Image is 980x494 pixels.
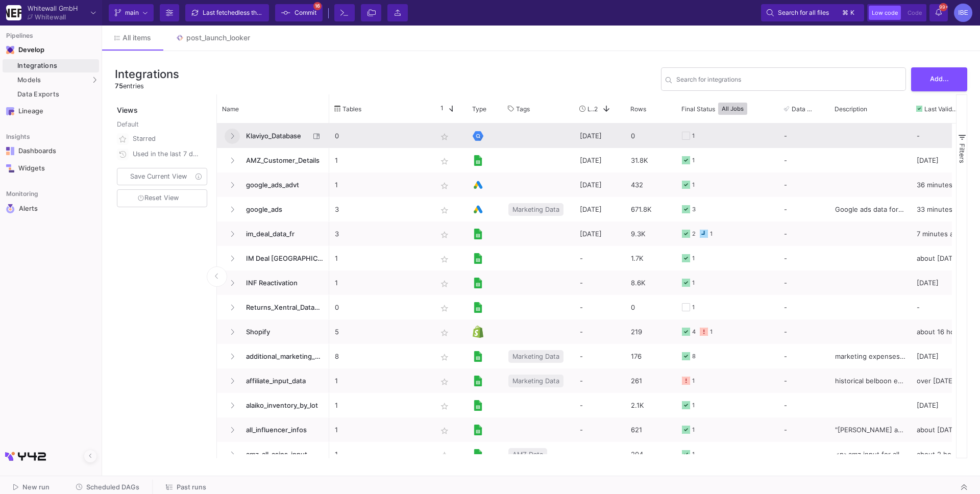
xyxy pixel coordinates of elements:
a: Data Exports [3,88,99,101]
span: Low code [872,9,898,16]
a: Navigation iconAlerts [3,200,99,217]
div: 36 minutes ago [911,172,972,197]
img: [Legacy] Google Sheets [473,229,483,239]
div: Develop [18,46,34,54]
div: 2 [692,222,696,246]
div: 621 [625,417,676,442]
span: Scheduled DAGs [86,483,139,491]
span: Past runs [177,483,206,491]
img: [Legacy] Google Sheets [473,425,483,435]
span: Code [908,9,922,16]
mat-icon: star_border [438,327,451,339]
mat-icon: star_border [438,180,451,192]
div: - [784,442,824,466]
mat-icon: star_border [438,229,451,241]
div: - [784,393,824,417]
img: [Legacy] Google Sheets [473,351,483,362]
img: [Legacy] Google Sheets [473,376,483,386]
div: Lineage [18,107,85,115]
span: AMZ Data [512,442,543,466]
div: Last fetched [203,5,264,20]
div: 1 [692,246,695,270]
p: 1 [335,271,426,295]
div: 204 [625,442,676,466]
div: 1 [692,393,695,417]
img: [Legacy] Google Sheets [473,253,483,264]
div: Starred [133,131,201,146]
div: - [784,344,824,368]
img: [Legacy] Google Sheets [473,302,483,313]
div: Data Exports [17,90,96,98]
div: about [DATE] [911,246,972,270]
div: - [574,295,625,319]
div: 0 [625,295,676,319]
div: 7 minutes ago [911,221,972,246]
div: Used in the last 7 days [133,146,201,162]
div: Views [115,94,211,115]
div: about 16 hours ago [911,319,972,344]
span: Marketing Data [512,197,559,221]
span: Reset View [138,194,179,202]
span: Tables [342,105,361,113]
img: Google Ads [473,180,483,190]
div: Final Status [681,97,764,120]
span: 75 [115,82,123,90]
div: "[PERSON_NAME] and FR influencers real name and instagram name", [829,417,911,442]
span: Data Tests [792,105,815,113]
div: - [784,222,824,245]
p: 0 [335,295,426,319]
span: Description [835,105,867,113]
img: [Legacy] Google Sheets [473,449,483,460]
div: - [784,295,824,319]
button: Code [904,6,925,20]
span: affiliate_input_data [240,369,324,393]
mat-icon: star_border [438,131,451,143]
span: alaiko_inventory_by_lot [240,393,324,417]
p: 8 [335,344,426,368]
div: 1.7K [625,246,676,270]
span: google_ads [240,197,324,221]
span: AMZ_Customer_Details [240,149,324,172]
div: 432 [625,172,676,197]
div: - [784,369,824,392]
div: 261 [625,368,676,393]
div: - [784,271,824,294]
div: - [784,173,824,196]
mat-icon: star_border [438,376,451,388]
span: Rows [630,105,646,113]
button: IBE [951,4,972,22]
p: 1 [335,369,426,393]
div: 1 [692,271,695,295]
div: - [784,149,824,172]
div: - [911,123,972,148]
img: Tab icon [176,34,184,42]
div: 1 [692,149,695,172]
div: [DATE] [574,221,625,246]
div: over [DATE] [911,368,972,393]
img: Navigation icon [6,147,14,155]
img: Google BigQuery [473,131,483,141]
mat-expansion-panel-header: Navigation iconDevelop [3,42,99,58]
div: about [DATE] [911,417,972,442]
img: YZ4Yr8zUCx6JYM5gIgaTIQYeTXdcwQjnYC8iZtTV.png [6,5,21,20]
a: Navigation iconWidgets [3,160,99,177]
div: 8.6K [625,270,676,295]
div: - [784,124,824,147]
div: 9.3K [625,221,676,246]
span: less than a minute ago [238,9,302,16]
img: Navigation icon [6,164,14,172]
div: - [574,368,625,393]
span: 1 [436,104,444,113]
div: [DATE] [911,148,972,172]
mat-icon: star_border [438,400,451,412]
span: IM Deal [GEOGRAPHIC_DATA] [240,246,324,270]
span: amz_all_asins_input [240,442,324,466]
div: - [574,319,625,344]
span: All items [122,34,151,42]
span: all_influencer_infos [240,418,324,442]
div: - [784,246,824,270]
div: 671.8K [625,197,676,221]
span: Shopify [240,320,324,344]
button: Reset View [117,189,207,207]
div: 1 [692,124,695,148]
